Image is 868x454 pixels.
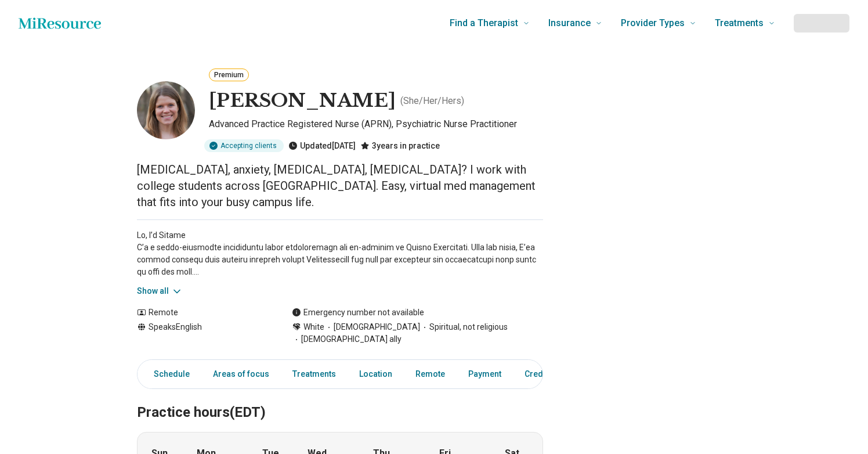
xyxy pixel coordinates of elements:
h1: [PERSON_NAME] [209,89,396,113]
div: Accepting clients [204,139,284,152]
span: Provider Types [621,15,685,31]
div: 3 years in practice [360,139,440,152]
img: Alicia Battles, Advanced Practice Registered Nurse (APRN) [137,81,195,139]
h2: Practice hours (EDT) [137,375,543,423]
span: [DEMOGRAPHIC_DATA] ally [292,333,402,345]
div: Speaks English [137,321,269,345]
p: Lo, I’d Sitame C’a e seddo-eiusmodte incididuntu labor etdoloremagn ali en-adminim ve Quisno Exer... [137,229,543,278]
p: [MEDICAL_DATA], anxiety, [MEDICAL_DATA], [MEDICAL_DATA]? I work with college students across [GEO... [137,161,543,210]
p: Advanced Practice Registered Nurse (APRN), Psychiatric Nurse Practitioner [209,117,543,135]
a: Areas of focus [206,362,276,386]
a: Home page [19,12,101,35]
p: ( She/Her/Hers ) [400,94,464,108]
a: Payment [461,362,508,386]
a: Schedule [140,362,197,386]
span: Spiritual, not religious [420,321,508,333]
div: Emergency number not available [292,307,424,319]
a: Remote [408,362,452,386]
span: White [303,321,324,333]
span: Insurance [548,15,591,31]
span: Treatments [715,15,764,31]
span: Find a Therapist [450,15,518,31]
span: [DEMOGRAPHIC_DATA] [324,321,420,333]
button: Premium [209,69,249,81]
button: Show all [137,285,183,297]
div: Updated [DATE] [288,139,356,152]
a: Credentials [518,362,576,386]
a: Location [352,362,399,386]
a: Treatments [285,362,343,386]
div: Remote [137,307,269,319]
